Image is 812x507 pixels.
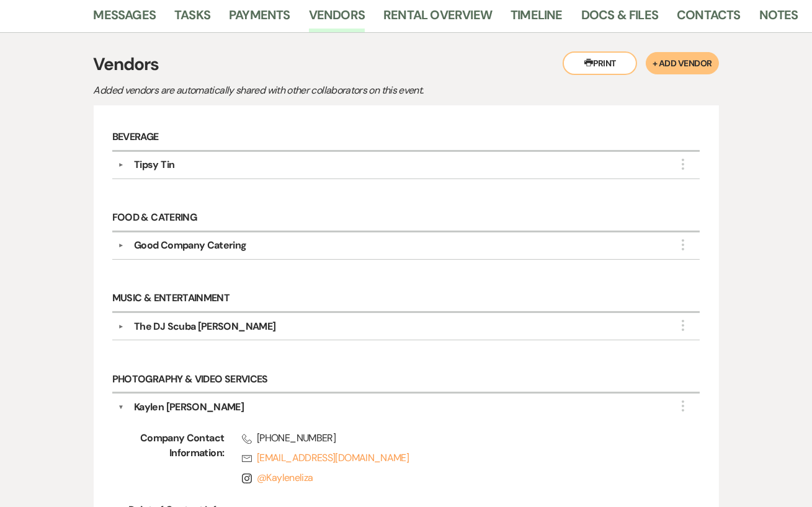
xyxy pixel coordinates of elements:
[134,319,275,334] div: The DJ Scuba [PERSON_NAME]
[112,366,700,394] h6: Photography & Video Services
[242,451,665,465] a: [EMAIL_ADDRESS][DOMAIN_NAME]
[174,5,210,32] a: Tasks
[229,5,290,32] a: Payments
[759,5,798,32] a: Notes
[94,51,719,77] h3: Vendors
[94,82,528,99] p: Added vendors are automatically shared with other collaborators on this event.
[112,124,700,151] h6: Beverage
[511,5,563,32] a: Timeline
[257,471,313,484] a: @Kayleneliza
[114,162,128,168] button: ▼
[134,157,174,172] div: Tipsy Tin
[383,5,492,32] a: Rental Overview
[134,238,247,253] div: Good Company Catering
[94,5,156,32] a: Messages
[118,400,124,415] button: ▼
[114,324,128,330] button: ▼
[114,242,128,249] button: ▼
[309,5,365,32] a: Vendors
[581,5,658,32] a: Docs & Files
[677,5,741,32] a: Contacts
[125,431,224,490] span: Company Contact Information:
[646,52,718,74] button: + Add Vendor
[112,205,700,232] h6: Food & Catering
[563,51,637,75] button: Print
[134,400,244,415] div: Kaylen [PERSON_NAME]
[242,431,665,446] span: [PHONE_NUMBER]
[112,286,700,313] h6: Music & Entertainment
